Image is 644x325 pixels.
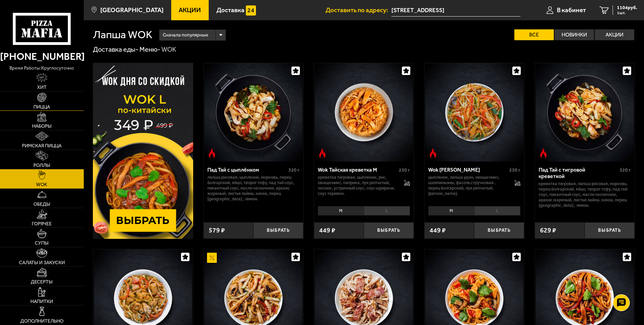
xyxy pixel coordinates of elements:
span: Салаты и закуски [19,260,65,265]
span: Римская пицца [22,144,61,148]
span: Горячее [32,222,52,226]
a: Острое блюдоWok Тайская креветка M [314,63,414,161]
div: Wok [PERSON_NAME] [428,167,508,173]
a: Меню- [139,45,160,53]
img: 15daf4d41897b9f0e9f617042186c801.svg [246,5,256,16]
img: Wok Карри М [425,63,523,161]
div: Пад Тай с цыплёнком [207,167,287,173]
p: креветка тигровая, лапша рисовая, морковь, перец болгарский, яйцо, творог тофу, пад тай соус, пик... [539,181,631,208]
label: Все [514,29,554,40]
span: 320 г [620,167,631,173]
span: 629 ₽ [540,227,556,234]
span: Акции [179,7,201,13]
img: Острое блюдо [317,148,328,158]
p: цыпленок, лапша удон, овощи микс, шампиньоны, фасоль стручковая , перец болгарский, лук репчатый,... [428,175,508,196]
span: Наборы [32,124,52,129]
a: Острое блюдоWok Карри М [424,63,524,161]
span: Десерты [31,280,53,284]
h1: Лапша WOK [93,29,152,40]
li: L [364,206,410,216]
a: Острое блюдоПад Тай с тигровой креветкой [535,63,635,161]
div: Wok Тайская креветка M [318,167,397,173]
span: Сначала популярные [163,29,208,42]
span: Дополнительно [20,319,63,324]
li: M [428,206,474,216]
img: Пад Тай с тигровой креветкой [536,63,634,161]
button: Выбрать [364,222,414,239]
span: Доставить по адресу: [326,7,391,13]
span: Обеды [33,202,50,207]
li: M [318,206,364,216]
span: Доставка [216,7,244,13]
button: Выбрать [474,222,524,239]
img: Острое блюдо [538,148,548,158]
span: 320 г [288,167,300,173]
img: Акционный [207,253,217,263]
div: WOK [161,45,176,54]
img: Острое блюдо [207,148,217,158]
a: Доставка еды- [93,45,138,53]
span: 579 ₽ [209,227,225,234]
p: креветка тигровая, цыпленок, рис, овощи микс, паприка, лук репчатый, чеснок, устричный соус, соус... [318,175,397,196]
img: Wok Тайская креветка M [315,63,413,161]
span: 449 ₽ [319,227,335,234]
span: 1 шт. [617,11,637,15]
label: Акции [595,29,634,40]
a: Острое блюдоПад Тай с цыплёнком [204,63,303,161]
label: Новинки [555,29,594,40]
span: Хит [37,85,47,90]
button: Выбрать [253,222,303,239]
span: 230 г [399,167,410,173]
span: WOK [36,182,47,187]
button: Выбрать [585,222,635,239]
img: Пад Тай с цыплёнком [204,63,303,161]
span: 1104 руб. [617,5,637,10]
span: Напитки [30,299,53,304]
img: Острое блюдо [428,148,438,158]
span: Пицца [33,105,50,109]
span: 449 ₽ [430,227,446,234]
span: Супы [35,241,49,246]
span: В кабинет [557,7,586,13]
p: лапша рисовая, цыпленок, морковь, перец болгарский, яйцо, творог тофу, пад тай соус, пикантный со... [207,175,300,201]
div: Пад Тай с тигровой креветкой [539,167,618,179]
span: [GEOGRAPHIC_DATA] [100,7,163,13]
input: Ваш адрес доставки [391,4,520,17]
span: Роллы [33,163,50,168]
span: Санкт-Петербург, проспект Энергетиков, 22Л [391,4,520,17]
li: L [474,206,520,216]
span: 230 г [509,167,520,173]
